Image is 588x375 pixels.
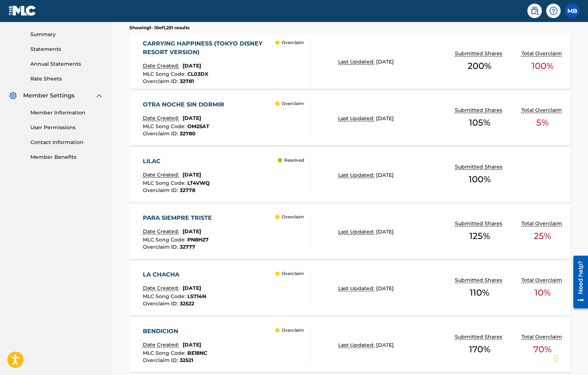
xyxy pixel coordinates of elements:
span: 105 % [469,116,490,129]
span: PN8HZ7 [187,236,209,243]
div: User Menu [565,4,579,18]
a: LA CHACHADate Created:[DATE]MLC Song Code:LS714NOverclaim ID:32522 OverclaimLast Updated:[DATE]Su... [129,261,571,315]
p: Last Updated: [338,285,376,292]
span: 32780 [180,130,196,137]
span: 125 % [469,230,490,243]
p: Overclaim [282,214,304,220]
p: Total Overclaim [521,333,563,341]
span: Overclaim ID : [143,244,180,250]
p: Submitted Shares [455,276,504,284]
p: Last Updated: [338,115,376,122]
a: CARRYING HAPPINESS (TOKYO DISNEY RESORT VERSION)Date Created:[DATE]MLC Song Code:CL03DXOverclaim ... [129,35,571,89]
a: Annual Statements [30,60,103,68]
span: 32522 [180,300,194,307]
p: Total Overclaim [521,276,563,284]
a: Public Search [527,4,542,18]
img: expand [95,91,103,100]
a: User Permissions [30,124,103,131]
span: [DATE] [183,285,201,291]
a: BENDICIONDate Created:[DATE]MLC Song Code:BE18NCOverclaim ID:32521 OverclaimLast Updated:[DATE]Su... [129,318,571,372]
span: 70 % [533,343,551,356]
div: BENDICION [143,327,207,336]
span: [DATE] [376,228,394,235]
span: MLC Song Code : [143,350,187,356]
div: LILAC [143,157,210,166]
div: OTRA NOCHE SIN DORMIR [143,100,228,109]
span: [DATE] [183,228,201,235]
span: LS714N [187,293,206,300]
div: PARA SIEMPRE TRISTE [143,214,216,222]
span: 32778 [180,187,195,193]
span: BE18NC [187,350,207,356]
span: [DATE] [183,341,201,348]
a: Summary [30,31,103,38]
p: Overclaim [282,39,304,46]
a: PARA SIEMPRE TRISTEDate Created:[DATE]MLC Song Code:PN8HZ7Overclaim ID:32777 OverclaimLast Update... [129,205,571,259]
span: [DATE] [183,171,201,178]
p: Total Overclaim [521,50,563,57]
p: Overclaim [282,327,304,333]
img: search [530,6,539,15]
img: Member Settings [9,91,17,100]
span: 5 % [536,116,549,129]
p: Date Created: [143,228,181,235]
span: 10 % [534,286,550,299]
a: OTRA NOCHE SIN DORMIRDate Created:[DATE]MLC Song Code:OM25ATOverclaim ID:32780 OverclaimLast Upda... [129,91,571,145]
span: CL03DX [187,71,208,77]
a: Member Information [30,109,103,117]
p: Overclaim [282,270,304,277]
p: Total Overclaim [521,106,563,114]
p: Submitted Shares [455,50,504,57]
p: Last Updated: [338,171,376,179]
span: 25 % [534,230,551,243]
div: Help [546,4,561,18]
span: [DATE] [376,285,394,292]
p: Submitted Shares [455,220,504,227]
div: Chat Widget [552,340,588,375]
span: 100 % [531,60,553,73]
span: OM25AT [187,123,209,130]
p: Resolved [284,157,304,163]
a: Member Benefits [30,153,103,161]
div: Drag [554,348,558,369]
span: LT4VWQ [187,180,210,186]
span: Overclaim ID : [143,357,180,363]
p: Submitted Shares [455,163,504,171]
span: [DATE] [183,62,201,69]
span: Overclaim ID : [143,130,180,137]
p: Date Created: [143,114,181,122]
span: 200 % [468,60,491,73]
a: Statements [30,45,103,53]
span: 32521 [180,357,193,363]
p: Overclaim [282,100,304,107]
span: Member Settings [23,91,74,100]
p: Date Created: [143,62,181,70]
span: 32781 [180,78,194,84]
span: Overclaim ID : [143,300,180,307]
img: help [549,6,558,15]
img: MLC Logo [9,5,37,16]
p: Submitted Shares [455,106,504,114]
p: Submitted Shares [455,333,504,341]
p: Showing 1 - 10 of 1,251 results [129,25,189,31]
span: 170 % [469,343,490,356]
iframe: Resource Center [568,252,588,312]
span: MLC Song Code : [143,180,187,186]
p: Date Created: [143,341,181,349]
span: MLC Song Code : [143,123,187,130]
span: MLC Song Code : [143,236,187,243]
div: CARRYING HAPPINESS (TOKYO DISNEY RESORT VERSION) [143,39,276,57]
p: Total Overclaim [521,220,563,227]
p: Last Updated: [338,58,376,66]
p: Date Created: [143,171,181,179]
span: MLC Song Code : [143,293,187,300]
p: Last Updated: [338,341,376,349]
span: 110 % [470,286,489,299]
p: Date Created: [143,284,181,292]
span: 32777 [180,244,195,250]
span: 100 % [468,173,490,186]
div: LA CHACHA [143,270,206,279]
a: Rate Sheets [30,75,103,83]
